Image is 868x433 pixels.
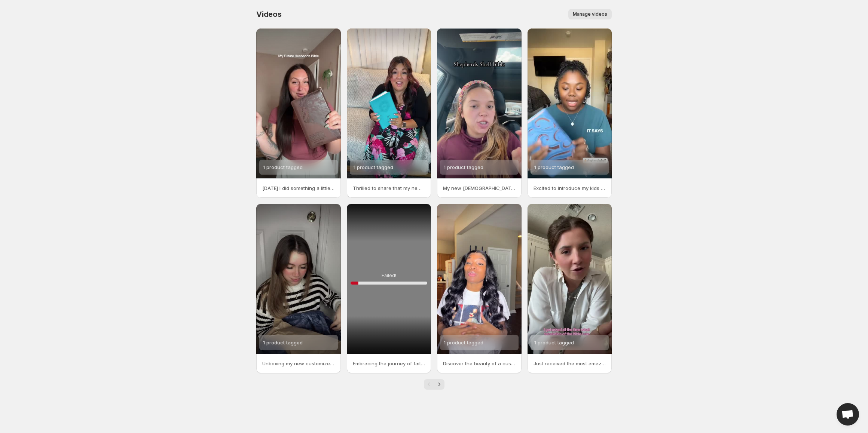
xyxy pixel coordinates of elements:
[573,11,607,17] span: Manage videos
[262,360,335,367] p: Unboxing my new customized [DEMOGRAPHIC_DATA] [DATE] Cant wait to dive into the Word with this be...
[444,340,483,346] span: 1 product tagged
[444,164,483,170] span: 1 product tagged
[443,184,516,192] p: My new [DEMOGRAPHIC_DATA] from ShepherdsShelf has arrived and I couldnt be more excited Each page...
[443,360,516,367] p: Discover the beauty of a custom [DEMOGRAPHIC_DATA] at ShepherdsShelf Perfect for your personal jo...
[382,273,396,279] p: Failed!
[424,379,444,390] nav: Pagination
[262,184,335,192] p: [DATE] I did something a little unconventional I bought a [DEMOGRAPHIC_DATA] for my future husband
[568,9,612,19] button: Manage videos
[353,360,425,367] p: Embracing the journey of faith Ready to dive into the [DEMOGRAPHIC_DATA] and discover the wisdom ...
[354,164,393,170] span: 1 product tagged
[837,403,859,426] div: Open chat
[434,379,444,390] button: Next
[353,184,425,192] p: Thrilled to share that my new [DEMOGRAPHIC_DATA] from ShepherdsShelf has arrived Its everything I...
[256,10,282,19] span: Videos
[534,164,574,170] span: 1 product tagged
[263,340,303,346] span: 1 product tagged
[534,340,574,346] span: 1 product tagged
[534,184,606,192] p: Excited to introduce my kids to their very own personalized [DEMOGRAPHIC_DATA] This is going to b...
[534,360,606,367] p: Just received the most amazing gifts from Shepherds Shelf Perfect for anyone on your list
[263,164,303,170] span: 1 product tagged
